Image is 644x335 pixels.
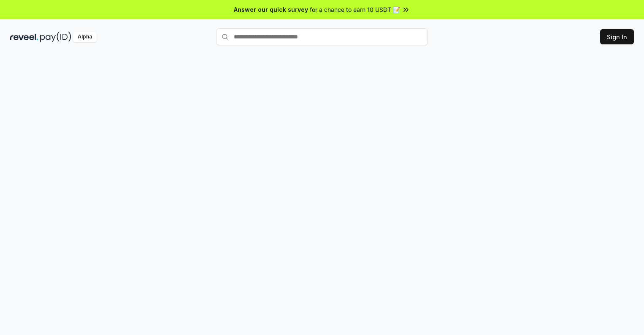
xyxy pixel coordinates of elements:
[310,5,400,14] span: for a chance to earn 10 USDT 📝
[234,5,308,14] span: Answer our quick survey
[600,29,634,44] button: Sign In
[40,32,71,42] img: pay_id
[73,32,97,42] div: Alpha
[10,32,38,42] img: reveel_dark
